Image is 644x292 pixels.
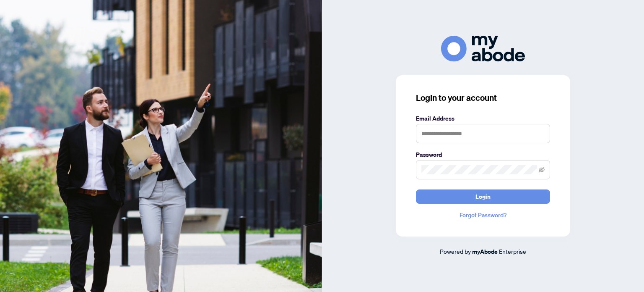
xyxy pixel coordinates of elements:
[539,167,545,173] span: eye-invisible
[416,150,550,159] label: Password
[416,210,550,220] a: Forgot Password?
[416,189,550,204] button: Login
[499,247,526,255] span: Enterprise
[416,114,550,123] label: Email Address
[472,247,498,256] a: myAbode
[441,36,525,61] img: ma-logo
[475,190,491,203] span: Login
[416,92,550,104] h3: Login to your account
[440,247,471,255] span: Powered by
